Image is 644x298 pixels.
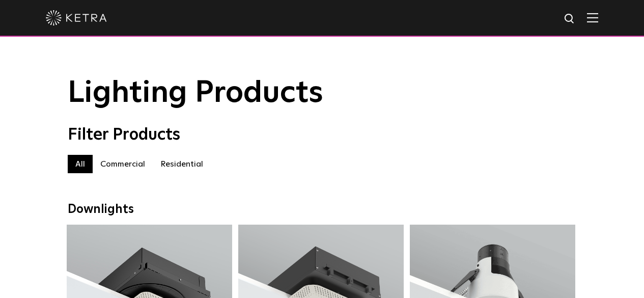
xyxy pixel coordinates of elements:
label: All [68,155,93,173]
img: Hamburger%20Nav.svg [587,13,598,22]
div: Downlights [68,202,577,217]
div: Filter Products [68,125,577,145]
img: search icon [564,13,576,25]
img: ketra-logo-2019-white [46,10,107,25]
label: Residential [153,155,211,173]
label: Commercial [93,155,153,173]
span: Lighting Products [68,78,323,109]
